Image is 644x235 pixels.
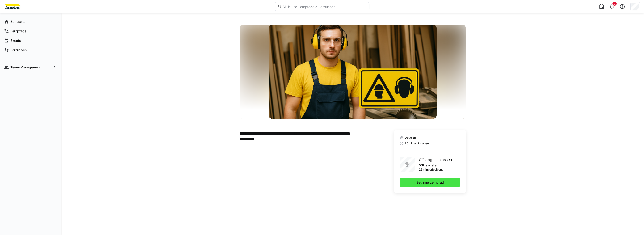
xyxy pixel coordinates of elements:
[416,180,445,185] span: Beginne Lernpfad
[404,136,416,140] span: Deutsch
[282,4,366,9] input: Skills und Lernpfade durchsuchen…
[400,178,460,187] button: Beginne Lernpfad
[428,168,443,172] p: verbleibend
[404,142,429,145] span: 25 min an Inhalten
[419,168,428,172] p: 25 min
[419,157,452,163] p: 0% abgeschlossen
[419,164,423,167] p: 0/1
[423,164,438,167] p: Materialien
[614,2,615,5] span: 3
